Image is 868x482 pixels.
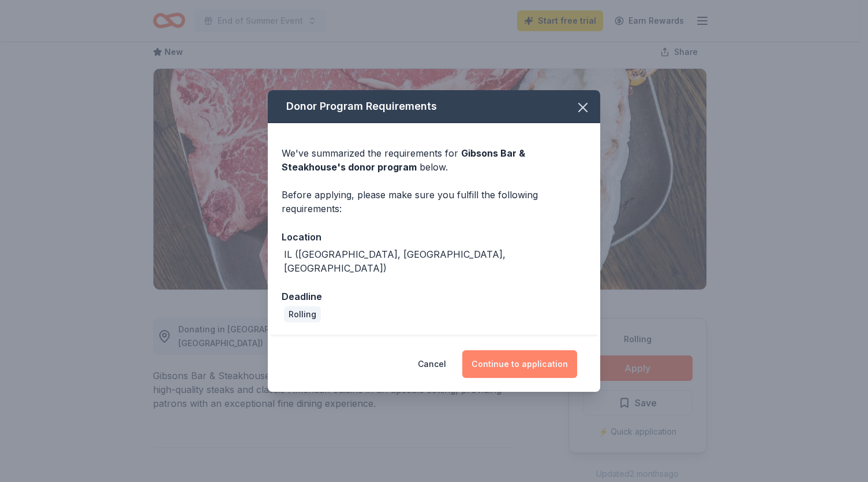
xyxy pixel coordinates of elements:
[282,188,586,216] div: Before applying, please make sure you fulfill the following requirements:
[418,350,446,378] button: Cancel
[268,90,600,123] div: Donor Program Requirements
[282,289,586,304] div: Deadline
[282,229,586,244] div: Location
[282,146,586,174] div: We've summarized the requirements for below.
[462,350,577,378] button: Continue to application
[284,247,586,275] div: IL ([GEOGRAPHIC_DATA], [GEOGRAPHIC_DATA], [GEOGRAPHIC_DATA])
[284,306,321,322] div: Rolling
